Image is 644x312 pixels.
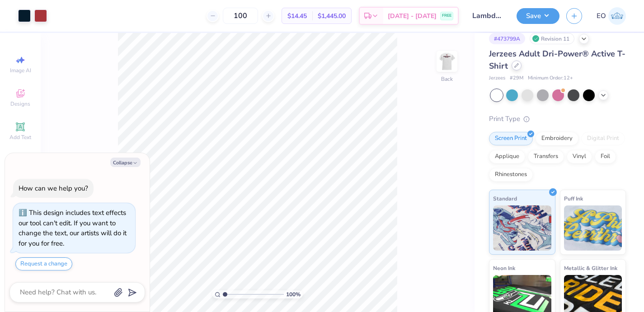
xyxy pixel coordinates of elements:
[564,205,622,251] img: Puff Ink
[9,134,31,141] span: Add Text
[564,263,617,273] span: Metallic & Glitter Ink
[110,158,141,167] button: Collapse
[489,75,505,82] span: Jerzees
[608,7,626,25] img: Ellie O'neal
[318,11,346,21] span: $1,445.00
[528,150,564,163] div: Transfers
[441,75,453,83] div: Back
[564,194,583,203] span: Puff Ink
[536,132,578,145] div: Embroidery
[493,263,515,273] span: Neon Ink
[489,150,525,163] div: Applique
[287,11,307,21] span: $14.45
[489,114,626,124] div: Print Type
[442,13,451,19] span: FREE
[19,208,127,248] div: This design includes text effects our tool can't edit. If you want to change the text, our artist...
[465,7,510,25] input: Untitled Design
[595,150,616,163] div: Foil
[528,75,573,82] span: Minimum Order: 12 +
[567,150,592,163] div: Vinyl
[15,257,72,270] button: Request a change
[493,194,517,203] span: Standard
[10,100,30,107] span: Designs
[581,132,625,145] div: Digital Print
[530,33,574,44] div: Revision 11
[510,75,523,82] span: # 29M
[10,67,31,74] span: Image AI
[438,52,456,70] img: Back
[286,290,301,298] span: 100 %
[19,184,88,193] div: How can we help you?
[493,205,551,251] img: Standard
[489,33,525,44] div: # 473799A
[489,132,533,145] div: Screen Print
[388,11,437,21] span: [DATE] - [DATE]
[517,8,559,24] button: Save
[597,11,606,21] span: EO
[597,7,626,25] a: EO
[223,8,258,24] input: – –
[489,168,533,182] div: Rhinestones
[489,48,625,71] span: Jerzees Adult Dri-Power® Active T-Shirt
